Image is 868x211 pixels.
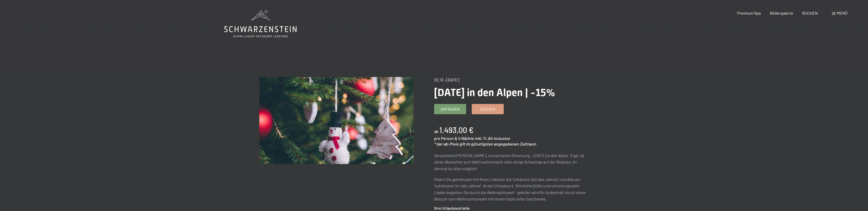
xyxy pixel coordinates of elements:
span: Anfragen [441,107,460,112]
span: Menü [837,11,848,15]
a: Buchen [472,104,503,114]
span: ab [434,129,438,134]
span: 22.12.–[DATE] [434,77,459,82]
span: 4 Nächte [458,136,474,141]
p: Feiern Sie gemeinsam mit Ihren Liebsten die "schönste Zeit des Jahres" und dies am "schönsten Ort... [434,176,588,202]
a: Anfragen [434,104,466,114]
span: [DATE] in den Alpen | -15% [434,87,555,99]
a: Premium Spa [737,11,761,15]
a: BUCHEN [802,11,818,15]
p: Verschneite [PERSON_NAME], romantische Stimmung… [DATE] in den Alpen. Egal, ob einen Abstecher zu... [434,152,588,172]
span: pro Person & [434,136,457,141]
img: Weihnachten in den Alpen | -15% [259,77,414,164]
span: Buchen [480,107,495,112]
strong: Ihre Urlaubsvorteile [434,206,470,210]
b: 1.493,00 € [439,125,474,135]
em: * der ab-Preis gilt im günstigsten angegebenen Zeitraum [434,141,536,146]
a: Bildergalerie [770,11,793,15]
span: inkl. ¾ All-Inclusive [475,136,510,141]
